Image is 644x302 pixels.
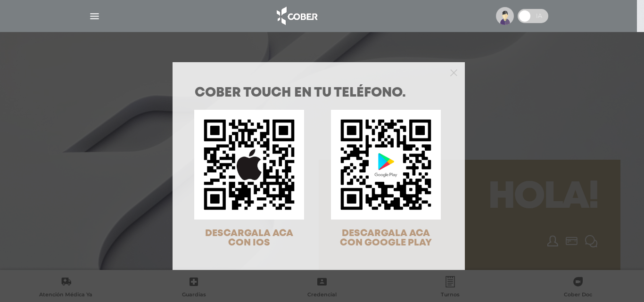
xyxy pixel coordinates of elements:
span: DESCARGALA ACA CON IOS [205,229,293,247]
h1: COBER TOUCH en tu teléfono. [195,87,443,100]
button: Close [450,68,457,76]
img: qr-code [331,110,441,220]
img: qr-code [194,110,304,220]
span: DESCARGALA ACA CON GOOGLE PLAY [340,229,432,247]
